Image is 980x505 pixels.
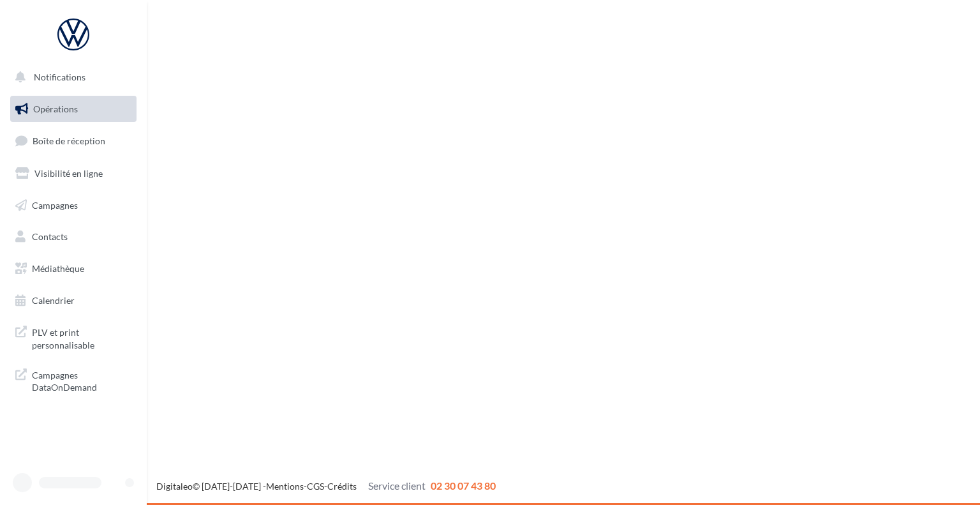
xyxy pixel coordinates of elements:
[32,295,75,306] span: Calendrier
[8,223,139,250] a: Contacts
[32,199,78,210] span: Campagnes
[32,231,68,242] span: Contacts
[8,64,134,91] button: Notifications
[32,263,84,274] span: Médiathèque
[327,481,357,492] a: Crédits
[32,324,131,351] span: PLV et print personnalisable
[8,255,139,282] a: Médiathèque
[34,72,85,82] span: Notifications
[8,361,139,399] a: Campagnes DataOnDemand
[368,479,426,492] span: Service client
[32,366,131,394] span: Campagnes DataOnDemand
[156,481,496,492] span: © [DATE]-[DATE] - - -
[8,96,139,123] a: Opérations
[307,481,324,492] a: CGS
[8,160,139,187] a: Visibilité en ligne
[8,287,139,314] a: Calendrier
[8,192,139,219] a: Campagnes
[33,135,105,146] span: Boîte de réception
[34,168,103,179] span: Visibilité en ligne
[266,481,304,492] a: Mentions
[156,481,193,492] a: Digitaleo
[8,127,139,155] a: Boîte de réception
[33,103,78,114] span: Opérations
[8,319,139,356] a: PLV et print personnalisable
[431,479,496,492] span: 02 30 07 43 80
